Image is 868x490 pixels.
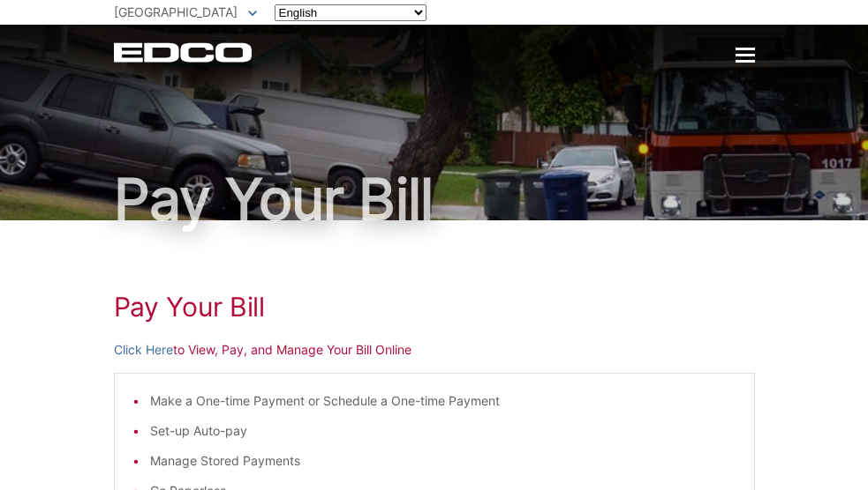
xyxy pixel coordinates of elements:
[114,340,173,360] a: Click Here
[114,291,755,323] h1: Pay Your Bill
[150,451,736,471] li: Manage Stored Payments
[114,42,254,63] a: EDCD logo. Return to the homepage.
[114,171,755,227] h1: Pay Your Bill
[114,4,238,19] span: [GEOGRAPHIC_DATA]
[275,4,426,21] select: Select a language
[150,391,736,411] li: Make a One-time Payment or Schedule a One-time Payment
[114,340,755,360] p: to View, Pay, and Manage Your Bill Online
[150,421,736,441] li: Set-up Auto-pay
